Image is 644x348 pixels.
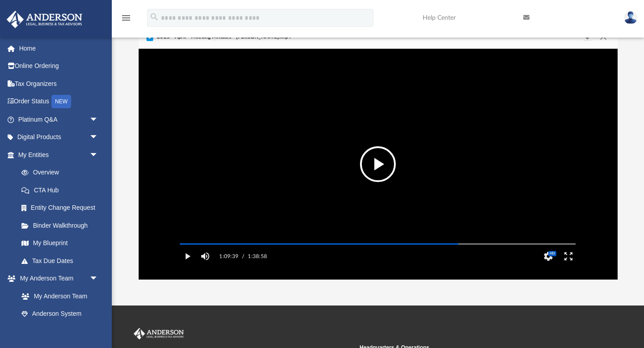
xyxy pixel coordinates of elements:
[219,247,238,265] label: 1:09:39
[139,25,618,280] div: Preview
[6,110,112,128] a: Platinum Q&Aarrow_drop_down
[121,13,131,23] i: menu
[6,128,112,146] a: Digital Productsarrow_drop_down
[4,11,85,28] img: Anderson Advisors Platinum Portal
[51,95,71,108] div: NEW
[6,39,112,57] a: Home
[89,146,107,164] span: arrow_drop_down
[13,199,112,217] a: Entity Change Request
[13,164,112,182] a: Overview
[13,287,103,305] a: My Anderson Team
[6,270,107,288] a: My Anderson Teamarrow_drop_down
[6,93,112,111] a: Order StatusNEW
[13,252,112,270] a: Tax Due Dates
[121,17,131,23] a: menu
[6,75,112,93] a: Tax Organizers
[13,234,107,252] a: My Blueprint
[13,216,112,234] a: Binder Walkthrough
[13,181,112,199] a: CTA Hub
[132,328,186,340] img: Anderson Advisors Platinum Portal
[538,247,559,265] button: Settings
[89,270,107,288] span: arrow_drop_down
[89,128,107,147] span: arrow_drop_down
[548,251,557,256] span: HD
[624,11,637,24] img: User Pic
[149,12,159,22] i: search
[13,305,107,323] a: Anderson System
[139,49,618,280] div: File preview
[6,146,112,164] a: My Entitiesarrow_drop_down
[6,57,112,75] a: Online Ordering
[248,247,267,265] label: 1:38:58
[559,247,579,265] button: Enter fullscreen
[89,110,107,129] span: arrow_drop_down
[173,240,583,247] div: Media Slider
[197,247,213,265] button: Mute
[242,247,244,265] span: /
[177,247,197,265] button: Play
